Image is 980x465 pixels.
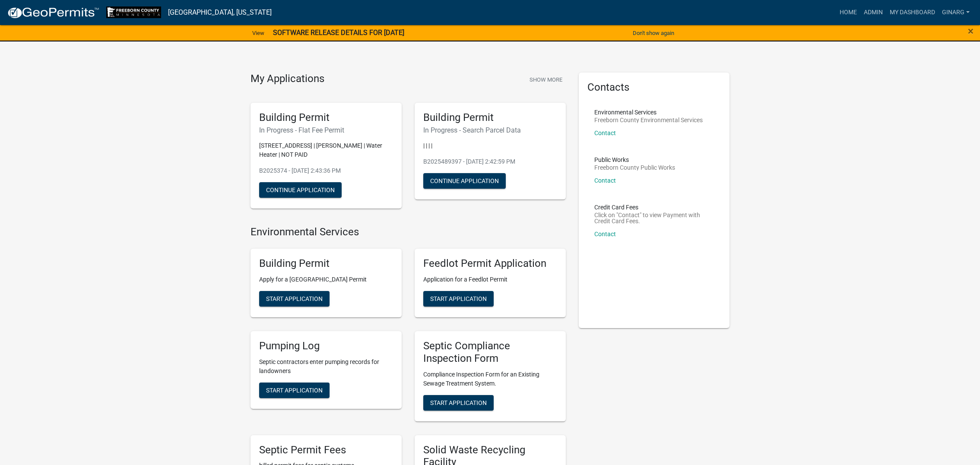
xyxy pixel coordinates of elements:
span: × [968,25,974,37]
p: B2025374 - [DATE] 2:43:36 PM [259,166,393,175]
a: Contact [594,231,616,237]
p: | | | | [423,141,557,150]
a: Contact [594,130,616,136]
p: Freeborn County Public Works [594,164,675,171]
h6: In Progress - Flat Fee Permit [259,126,393,134]
h5: Contacts [587,81,721,94]
h5: Pumping Log [259,340,393,352]
button: Start Application [423,395,494,411]
h4: Environmental Services [251,226,566,238]
a: View [249,26,268,40]
span: Start Application [430,399,487,406]
span: Start Application [266,386,323,393]
h5: Feedlot Permit Application [423,257,557,270]
p: Compliance Inspection Form for an Existing Sewage Treatment System. [423,370,557,388]
p: Apply for a [GEOGRAPHIC_DATA] Permit [259,275,393,284]
p: Credit Card Fees [594,204,714,210]
button: Don't show again [629,26,678,40]
span: Start Application [266,295,323,302]
p: B2025489397 - [DATE] 2:42:59 PM [423,157,557,166]
p: Click on "Contact" to view Payment with Credit Card Fees. [594,212,714,224]
button: Show More [526,73,566,87]
p: Public Works [594,157,675,163]
a: Contact [594,177,616,184]
button: Start Application [423,291,494,307]
h5: Septic Permit Fees [259,444,393,456]
a: [GEOGRAPHIC_DATA], [US_STATE] [168,5,272,20]
button: Start Application [259,291,330,307]
img: Freeborn County, Minnesota [106,6,161,18]
h6: In Progress - Search Parcel Data [423,126,557,134]
p: Application for a Feedlot Permit [423,275,557,284]
a: ginarg [939,4,973,21]
strong: SOFTWARE RELEASE DETAILS FOR [DATE] [273,28,404,37]
a: Home [836,4,860,21]
p: Septic contractors enter pumping records for landowners [259,357,393,376]
h5: Building Permit [259,257,393,270]
h5: Building Permit [423,111,557,124]
button: Start Application [259,383,330,398]
button: Close [968,26,974,36]
a: My Dashboard [886,4,939,21]
p: [STREET_ADDRESS] | [PERSON_NAME] | Water Heater | NOT PAID [259,141,393,159]
h5: Building Permit [259,111,393,124]
h4: My Applications [251,73,324,85]
p: Freeborn County Environmental Services [594,117,703,123]
span: Start Application [430,295,487,302]
button: Continue Application [423,173,506,189]
h5: Septic Compliance Inspection Form [423,340,557,365]
p: Environmental Services [594,109,703,115]
a: Admin [860,4,886,21]
button: Continue Application [259,182,342,198]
